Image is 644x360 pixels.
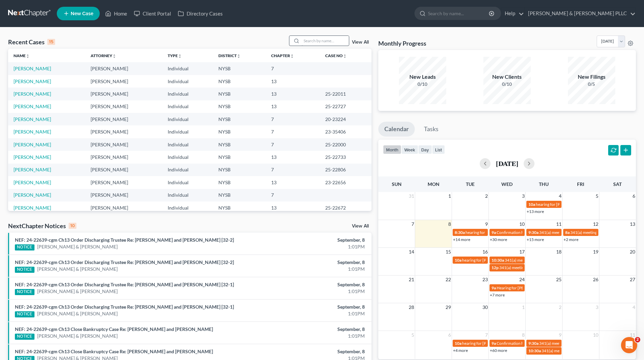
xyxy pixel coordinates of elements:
[14,192,51,198] a: [PERSON_NAME]
[85,88,162,100] td: [PERSON_NAME]
[253,348,365,355] div: September, 8
[320,176,372,189] td: 23-22656
[401,145,418,154] button: week
[577,181,584,187] span: Fri
[521,303,525,311] span: 1
[536,202,620,207] span: hearing for [PERSON_NAME] [PERSON_NAME]
[15,326,213,332] a: NEF: 24-22639-cgm Ch13 Close Bankruptcy Case Re: [PERSON_NAME] and [PERSON_NAME]
[528,348,541,353] span: 10:30a
[418,145,432,154] button: day
[558,303,562,311] span: 2
[15,304,234,310] a: NEF: 24-22639-cgm Ch13 Order Discharging Trustee Re: [PERSON_NAME] and [PERSON_NAME] [32-1]
[85,176,162,189] td: [PERSON_NAME]
[521,331,525,339] span: 8
[383,145,401,154] button: month
[519,275,525,284] span: 24
[266,138,319,151] td: 7
[453,348,468,353] a: +4 more
[484,220,488,228] span: 9
[213,138,266,151] td: NYSB
[378,122,415,137] a: Calendar
[253,237,365,243] div: September, 8
[635,337,640,342] span: 2
[14,129,51,135] a: [PERSON_NAME]
[629,331,636,339] span: 11
[15,334,34,340] div: NOTICE
[213,176,266,189] td: NYSB
[490,237,507,242] a: +30 more
[555,220,562,228] span: 11
[320,201,372,214] td: 25-22672
[490,348,507,353] a: +60 more
[482,275,488,284] span: 23
[213,201,266,214] td: NYSB
[411,220,415,228] span: 7
[15,289,34,295] div: NOTICE
[497,230,573,235] span: Confirmation hearing for [PERSON_NAME]
[539,341,640,346] span: 341(a) meeting for [PERSON_NAME] & [PERSON_NAME]
[253,243,365,250] div: 1:01PM
[14,91,51,97] a: [PERSON_NAME]
[14,154,51,160] a: [PERSON_NAME]
[418,122,445,137] a: Tasks
[462,341,514,346] span: hearing for [PERSON_NAME]
[14,179,51,185] a: [PERSON_NAME]
[213,125,266,138] td: NYSB
[629,248,636,256] span: 20
[14,142,51,147] a: [PERSON_NAME]
[37,288,118,295] a: [PERSON_NAME] & [PERSON_NAME]
[174,7,226,20] a: Directory Cases
[85,62,162,75] td: [PERSON_NAME]
[266,176,319,189] td: 13
[445,275,452,284] span: 22
[542,348,607,353] span: 341(a) meeting for [PERSON_NAME]
[37,333,118,339] a: [PERSON_NAME] & [PERSON_NAME]
[466,181,475,187] span: Tue
[455,341,461,346] span: 10a
[14,78,51,84] a: [PERSON_NAME]
[178,54,182,58] i: unfold_more
[528,230,539,235] span: 9:30a
[253,304,365,310] div: September, 8
[399,73,446,81] div: New Leads
[320,151,372,163] td: 25-22733
[320,125,372,138] td: 23-35406
[130,7,174,20] a: Client Portal
[320,113,372,125] td: 20-23224
[8,38,55,46] div: Recent Cases
[213,164,266,176] td: NYSB
[492,285,496,290] span: 9a
[408,275,415,284] span: 21
[26,54,30,58] i: unfold_more
[492,265,499,270] span: 12p
[213,75,266,88] td: NYSB
[85,189,162,201] td: [PERSON_NAME]
[320,100,372,113] td: 25-22727
[8,222,76,230] div: NextChapter Notices
[14,103,51,109] a: [PERSON_NAME]
[445,248,452,256] span: 15
[408,303,415,311] span: 28
[399,81,446,88] div: 0/10
[47,39,55,45] div: 15
[85,151,162,163] td: [PERSON_NAME]
[162,201,213,214] td: Individual
[85,125,162,138] td: [PERSON_NAME]
[162,125,213,138] td: Individual
[564,237,578,242] a: +2 more
[91,53,116,58] a: Attorneyunfold_more
[85,113,162,125] td: [PERSON_NAME]
[320,164,372,176] td: 25-22806
[213,100,266,113] td: NYSB
[613,181,622,187] span: Sat
[162,75,213,88] td: Individual
[290,54,294,58] i: unfold_more
[484,331,488,339] span: 7
[621,337,637,353] iframe: Intercom live chat
[519,220,525,228] span: 10
[266,113,319,125] td: 7
[85,201,162,214] td: [PERSON_NAME]
[592,248,599,256] span: 19
[505,258,570,263] span: 341(a) meeting for [PERSON_NAME]
[85,138,162,151] td: [PERSON_NAME]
